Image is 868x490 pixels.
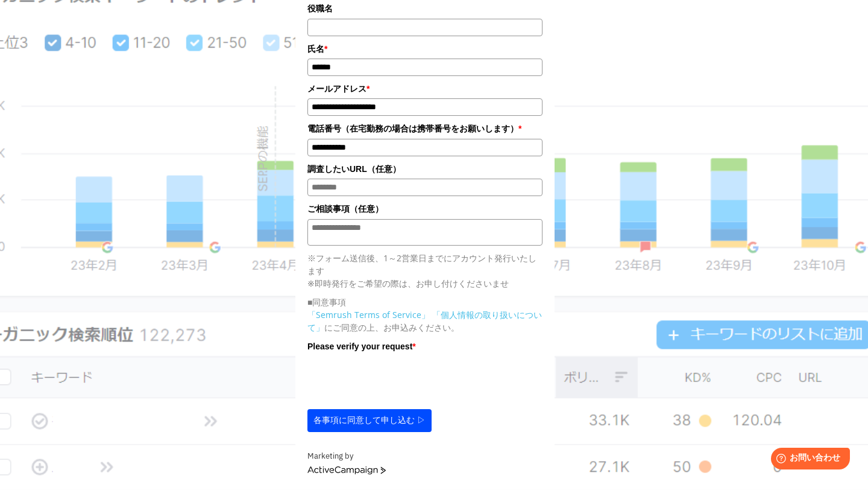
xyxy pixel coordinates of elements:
iframe: reCAPTCHA [307,356,491,403]
label: 氏名 [307,42,542,56]
label: 役職名 [307,2,542,15]
p: にご同意の上、お申込みください。 [307,308,542,334]
a: 「個人情報の取り扱いについて」 [307,309,542,333]
iframe: Help widget launcher [761,443,855,477]
button: 各事項に同意して申し込む ▷ [307,409,432,432]
label: 調査したいURL（任意） [307,162,542,176]
p: ※フォーム送信後、1～2営業日までにアカウント発行いたします ※即時発行をご希望の際は、お申し付けくださいませ [307,252,542,290]
label: ご相談事項（任意） [307,202,542,215]
div: Marketing by [307,450,542,463]
label: Please verify your request [307,340,542,353]
label: 電話番号（在宅勤務の場合は携帯番号をお願いします） [307,122,542,135]
label: メールアドレス [307,82,542,95]
a: 「Semrush Terms of Service」 [307,309,430,320]
p: ■同意事項 [307,296,542,308]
